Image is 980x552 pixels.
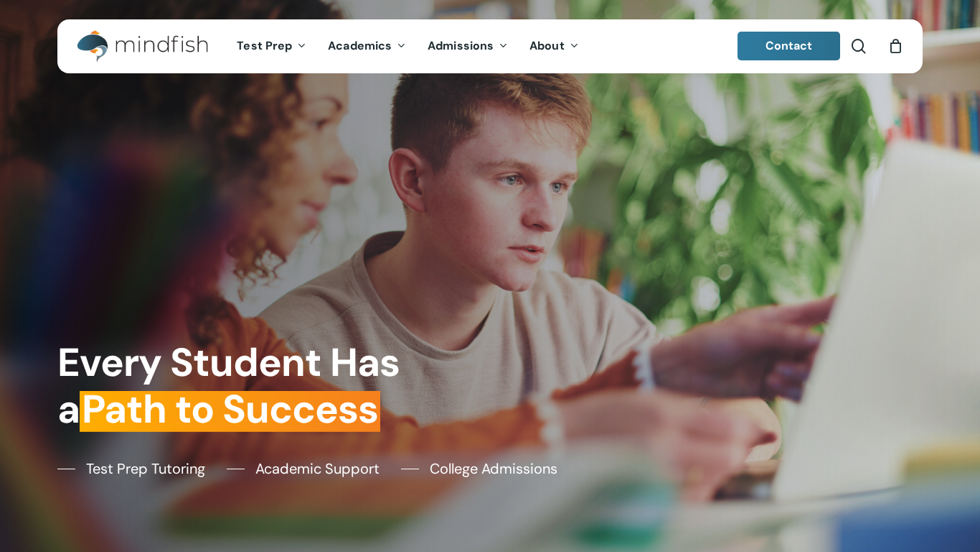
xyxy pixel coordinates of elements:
[417,40,519,52] a: Admissions
[57,339,481,433] h1: Every Student Has a
[738,32,841,60] a: Contact
[529,38,565,53] span: About
[57,19,923,73] header: Main Menu
[86,458,205,479] span: Test Prep Tutoring
[430,458,557,479] span: College Admissions
[227,458,380,479] a: Academic Support
[428,38,494,53] span: Admissions
[255,458,380,479] span: Academic Support
[80,384,380,435] em: Path to Success
[328,38,392,53] span: Academics
[401,458,557,479] a: College Admissions
[519,40,590,52] a: About
[226,40,317,52] a: Test Prep
[765,38,813,53] span: Contact
[237,38,292,53] span: Test Prep
[57,458,205,479] a: Test Prep Tutoring
[226,19,589,73] nav: Main Menu
[317,40,417,52] a: Academics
